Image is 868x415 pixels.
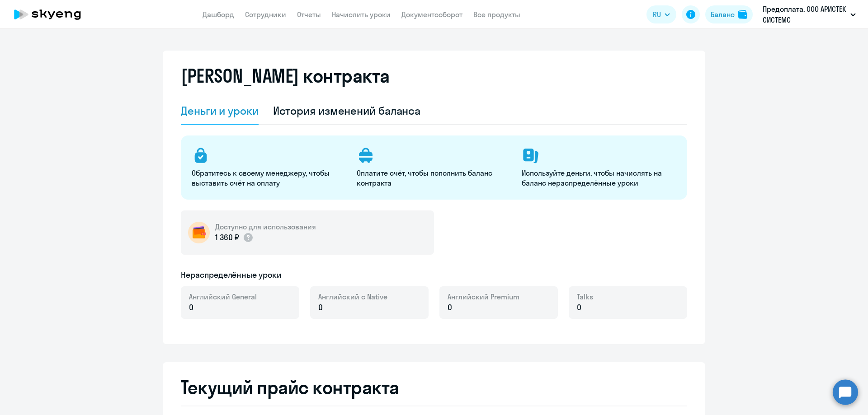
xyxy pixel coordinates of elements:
[181,377,687,398] h2: Текущий прайс контракта
[758,4,860,25] button: Предоплата, ООО АРИСТЕК СИСТЕМС
[653,9,661,20] span: RU
[189,302,193,313] span: 0
[181,269,282,281] h5: Нераспределённые уроки
[448,292,519,302] span: Английский Premium
[203,10,234,19] a: Дашборд
[763,4,847,25] p: Предоплата, ООО АРИСТЕК СИСТЕМС
[273,103,421,118] div: История изменений баланса
[215,222,316,232] h5: Доступно для использования
[181,103,259,118] div: Деньги и уроки
[181,65,390,87] h2: [PERSON_NAME] контракта
[332,10,391,19] a: Начислить уроки
[297,10,321,19] a: Отчеты
[577,302,581,313] span: 0
[215,232,254,243] p: 1 360 ₽
[189,292,257,302] span: Английский General
[448,302,452,313] span: 0
[188,222,210,243] img: wallet-circle.png
[711,9,735,20] div: Баланс
[705,5,753,23] button: Балансbalance
[646,5,676,23] button: RU
[357,168,511,188] p: Оплатите счёт, чтобы пополнить баланс контракта
[318,292,387,302] span: Английский с Native
[318,302,323,313] span: 0
[245,10,286,19] a: Сотрудники
[473,10,520,19] a: Все продукты
[522,168,676,188] p: Используйте деньги, чтобы начислять на баланс нераспределённые уроки
[401,10,462,19] a: Документооборот
[577,292,593,302] span: Talks
[192,168,346,188] p: Обратитесь к своему менеджеру, чтобы выставить счёт на оплату
[738,10,747,19] img: balance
